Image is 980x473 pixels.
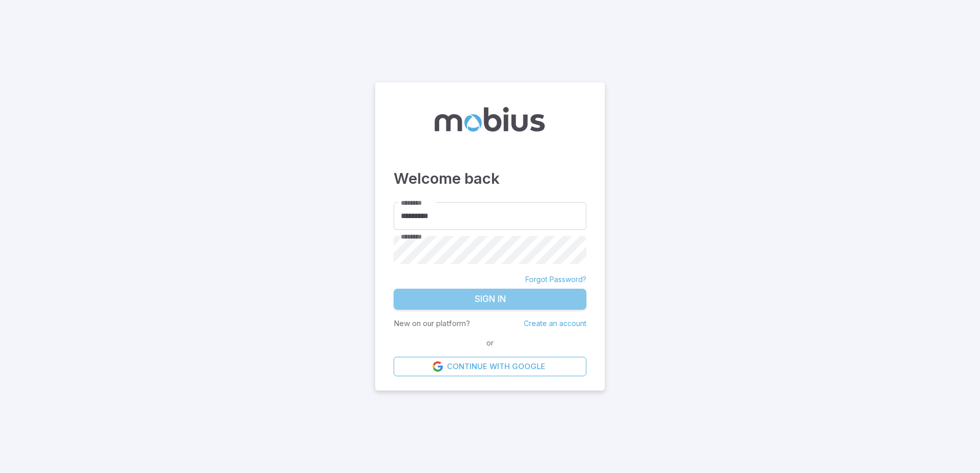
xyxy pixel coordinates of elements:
a: Create an account [524,319,586,328]
a: Continue with Google [394,357,586,376]
a: Forgot Password? [525,274,586,285]
span: or [484,337,496,349]
p: New on our platform? [394,318,470,329]
button: Sign In [394,289,586,310]
h3: Welcome back [394,167,586,190]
